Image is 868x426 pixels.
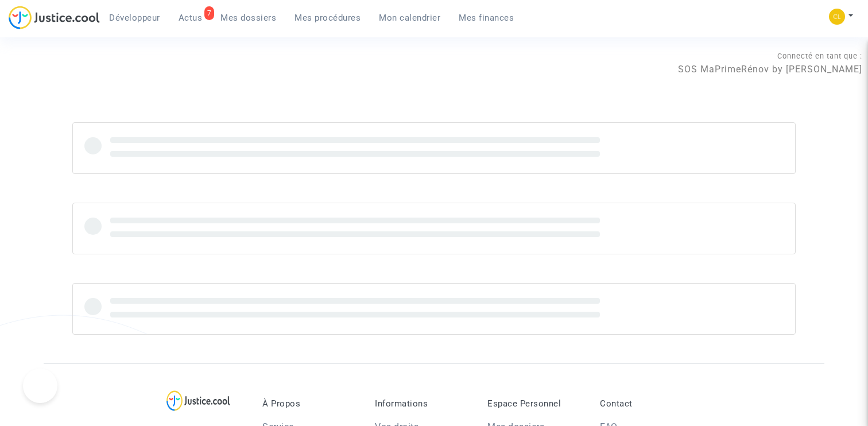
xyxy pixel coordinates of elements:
[370,9,449,26] a: Mon calendrier
[169,9,212,26] a: 7Actus
[285,9,370,26] a: Mes procédures
[211,9,285,26] a: Mes dossiers
[166,390,230,411] img: logo-lg.svg
[109,13,160,23] span: Développeur
[100,9,169,26] a: Développeur
[294,13,361,23] span: Mes procédures
[23,369,57,403] iframe: Help Scout Beacon - Open
[829,9,845,25] img: f0b917ab549025eb3af43f3c4438ad5d
[379,13,440,23] span: Mon calendrier
[220,13,276,23] span: Mes dossiers
[449,9,523,26] a: Mes finances
[777,52,862,60] span: Connecté en tant que :
[204,6,215,20] div: 7
[375,398,470,409] p: Informations
[487,398,583,409] p: Espace Personnel
[9,6,100,29] img: jc-logo.svg
[179,13,203,23] span: Actus
[262,398,358,409] p: À Propos
[600,398,695,409] p: Contact
[459,13,514,23] span: Mes finances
